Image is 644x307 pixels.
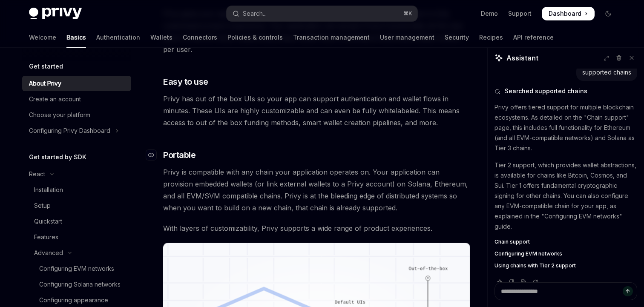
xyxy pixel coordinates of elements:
a: Create an account [22,92,131,107]
div: React [29,169,45,179]
a: Quickstart [22,214,131,229]
button: Toggle Configuring Privy Dashboard section [22,123,131,138]
a: User management [380,27,434,48]
div: Features [34,232,58,242]
span: Privy has out of the box UIs so your app can support authentication and wallet flows in minutes. ... [163,93,470,129]
div: Quickstart [34,216,62,227]
p: Privy offers tiered support for multiple blockchain ecosystems. As detailed on the "Chain support... [494,102,637,153]
button: Toggle Advanced section [22,245,131,261]
div: Installation [34,185,63,195]
h5: Get started [29,61,63,72]
button: Vote that response was not good [506,278,517,286]
span: Configuring EVM networks [494,250,562,257]
div: Configuring Solana networks [39,279,121,290]
img: dark logo [29,8,82,20]
a: Recipes [479,27,503,48]
a: Connectors [183,27,217,48]
a: Chain support [494,238,637,245]
a: API reference [513,27,554,48]
p: Tier 2 support, which provides wallet abstractions, is available for chains like Bitcoin, Cosmos,... [494,160,637,232]
button: Copy chat response [518,278,529,286]
div: Advanced [34,248,63,258]
div: Choose your platform [29,110,90,120]
a: Installation [22,182,131,198]
a: Using chains with Tier 2 support [494,262,637,269]
div: Configuring appearance [39,295,108,305]
div: Search... [243,9,267,19]
span: Easy to use [163,76,208,88]
button: Open search [227,6,417,21]
h5: Get started by SDK [29,152,86,162]
button: Searched supported chains [494,87,637,95]
button: Send message [623,286,633,296]
button: Toggle React section [22,166,131,182]
a: Support [508,9,532,18]
a: Choose your platform [22,107,131,123]
span: With layers of customizability, Privy supports a wide range of product experiences. [163,222,470,234]
a: Basics [66,27,86,48]
a: Transaction management [293,27,370,48]
span: Chain support [494,238,530,245]
textarea: Ask a question... [494,282,637,300]
a: Authentication [96,27,140,48]
button: Vote that response was good [494,278,505,286]
a: Welcome [29,27,56,48]
div: supported chains [582,68,631,77]
div: About Privy [29,78,61,89]
a: Policies & controls [227,27,283,48]
div: Create an account [29,94,81,104]
a: Setup [22,198,131,213]
button: Reload last chat [530,278,540,286]
span: Portable [163,149,195,161]
span: Privy is compatible with any chain your application operates on. Your application can provision e... [163,166,470,214]
button: Toggle dark mode [601,7,615,20]
a: Navigate to header [146,149,163,161]
div: Configuring EVM networks [39,264,114,274]
span: ⌘ K [403,10,412,17]
a: Configuring Solana networks [22,277,131,292]
span: Using chains with Tier 2 support [494,262,576,269]
a: Configuring EVM networks [22,261,131,276]
a: Security [445,27,469,48]
a: Demo [481,9,498,18]
span: Dashboard [549,9,581,18]
a: About Privy [22,76,131,91]
span: Assistant [506,53,538,63]
a: Dashboard [542,7,595,20]
div: Configuring Privy Dashboard [29,126,110,136]
a: Wallets [150,27,172,48]
a: Configuring EVM networks [494,250,637,257]
span: Searched supported chains [505,87,587,95]
a: Features [22,230,131,245]
div: Setup [34,201,51,211]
